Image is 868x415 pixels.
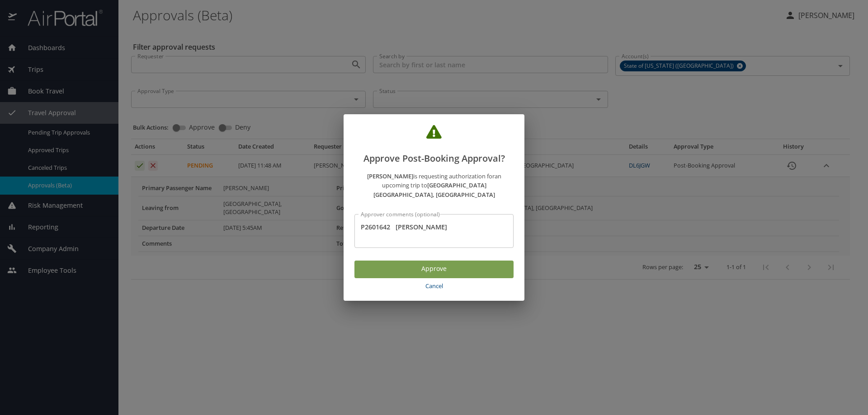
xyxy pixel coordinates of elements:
[354,278,514,294] button: Cancel
[362,263,506,275] span: Approve
[361,223,507,240] textarea: P2601642 [PERSON_NAME]
[358,281,510,291] span: Cancel
[354,172,514,200] p: is requesting authorization for an upcoming trip to
[367,172,413,180] strong: [PERSON_NAME]
[373,181,495,199] strong: [GEOGRAPHIC_DATA] [GEOGRAPHIC_DATA], [GEOGRAPHIC_DATA]
[354,261,514,278] button: Approve
[354,125,514,166] h2: Approve Post-Booking Approval?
